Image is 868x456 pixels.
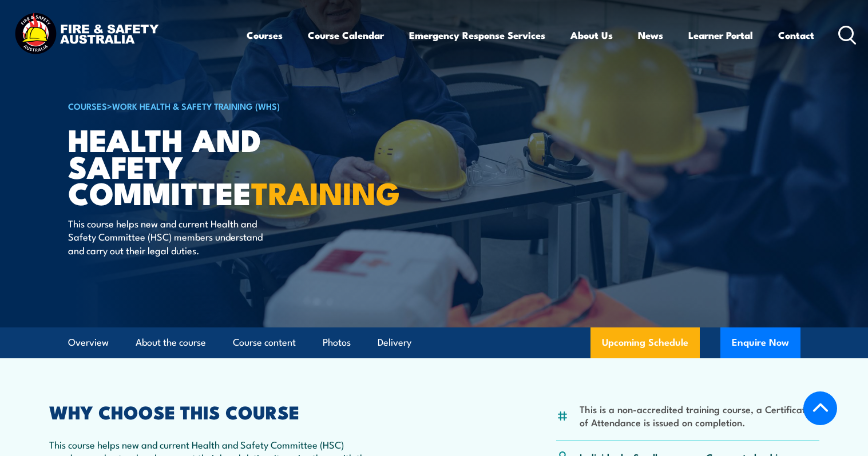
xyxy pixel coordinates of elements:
a: Contact [778,20,814,50]
a: Course Calendar [308,20,384,50]
h1: Health and Safety Committee [68,126,351,206]
a: About the course [136,327,206,358]
a: Emergency Response Services [409,20,545,50]
a: COURSES [68,99,107,112]
a: Delivery [378,327,411,358]
a: Courses [247,20,283,50]
a: Learner Portal [688,20,753,50]
p: This course helps new and current Health and Safety Committee (HSC) members understand and carry ... [68,217,277,257]
a: Course content [233,327,296,358]
li: This is a non-accredited training course, a Certificate of Attendance is issued on completion. [580,402,819,429]
h2: WHY CHOOSE THIS COURSE [49,403,383,419]
a: News [638,20,663,50]
a: Work Health & Safety Training (WHS) [112,99,280,112]
button: Enquire Now [720,327,800,358]
a: Overview [68,327,109,358]
a: Upcoming Schedule [590,327,700,358]
a: About Us [570,20,613,50]
a: Photos [323,327,351,358]
strong: TRAINING [251,168,400,215]
h6: > [68,99,351,113]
